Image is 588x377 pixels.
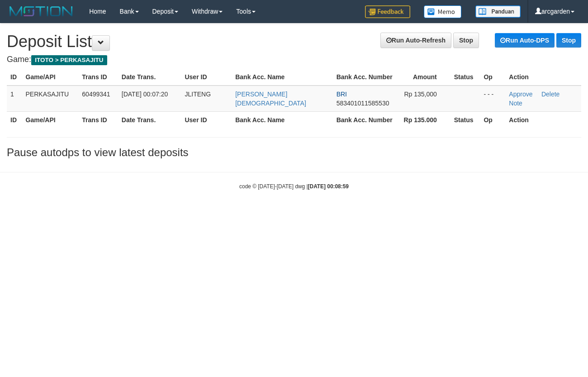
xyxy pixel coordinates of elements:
th: ID [7,111,22,128]
th: Op [480,69,505,86]
th: Status [450,111,480,128]
th: Op [480,111,505,128]
a: Run Auto-DPS [495,33,555,48]
th: Game/API [22,69,79,86]
span: 583401011585530 [337,100,389,107]
a: Stop [556,33,581,48]
th: Bank Acc. Number [333,111,400,128]
th: Rp 135.000 [400,111,450,128]
a: Stop [453,33,479,48]
a: Run Auto-Refresh [380,33,451,48]
th: ID [7,69,22,86]
th: Amount [400,69,450,86]
th: Date Trans. [118,111,181,128]
span: ITOTO > PERKASAJITU [31,55,107,65]
th: Date Trans. [118,69,181,86]
span: JLITENG [185,91,211,98]
h3: Pause autodps to view latest deposits [7,147,581,158]
h4: Game: [7,55,581,64]
a: Delete [541,91,560,98]
th: Game/API [22,111,79,128]
th: Trans ID [78,69,118,86]
img: Button%20Memo.svg [424,5,462,18]
th: Action [505,111,581,128]
td: - - - [480,86,505,112]
strong: [DATE] 00:08:59 [308,183,349,190]
th: Action [505,69,581,86]
td: 1 [7,86,22,112]
td: PERKASAJITU [22,86,79,112]
span: BRI [337,91,347,98]
th: User ID [181,111,232,128]
th: Bank Acc. Name [232,69,332,86]
th: Trans ID [78,111,118,128]
small: code © [DATE]-[DATE] dwg | [239,183,349,190]
a: Approve [509,91,532,98]
img: Feedback.jpg [365,5,410,18]
span: [DATE] 00:07:20 [122,91,168,98]
th: Bank Acc. Number [333,69,400,86]
h1: Deposit List [7,33,581,51]
span: Rp 135,000 [404,91,436,98]
span: 60499341 [82,91,110,98]
th: Status [450,69,480,86]
img: panduan.png [475,5,521,18]
th: User ID [181,69,232,86]
th: Bank Acc. Name [232,111,332,128]
img: MOTION_logo.png [7,5,76,18]
a: Note [509,100,522,107]
a: [PERSON_NAME][DEMOGRAPHIC_DATA] [235,91,306,107]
